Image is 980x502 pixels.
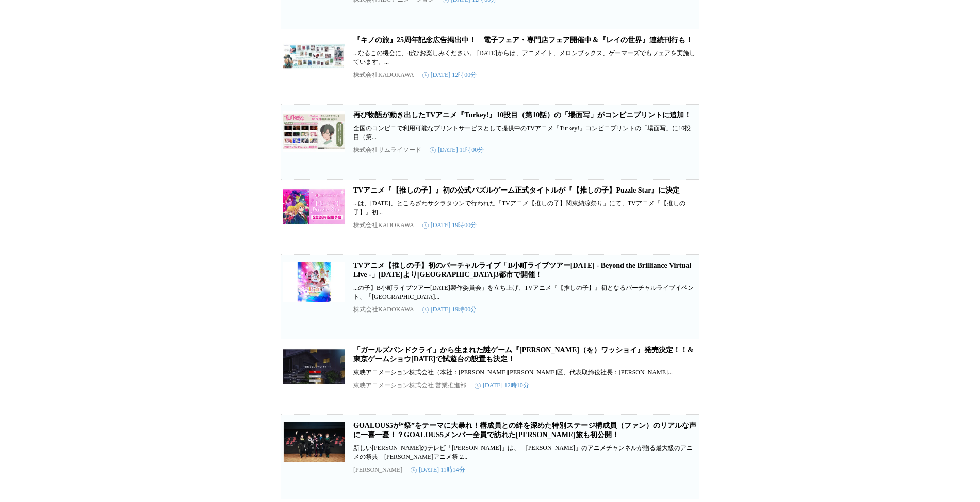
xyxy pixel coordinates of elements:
[411,465,465,474] time: [DATE] 11時14分
[283,186,345,227] img: TVアニメ『【推しの子】』初の公式パズルゲーム正式タイトルが『【推しの子】Puzzle Star』に決定
[353,36,693,44] a: 『キノの旅』25周年記念広告掲出中！ 電子フェア・専門店フェア開催中＆『レイの世界』連続刊行も！
[353,186,680,194] a: TVアニメ『【推しの子】』初の公式パズルゲーム正式タイトルが『【推しの子】Puzzle Star』に決定
[353,346,694,363] a: 「ガールズバンドクライ」から生まれた謎ゲーム『[PERSON_NAME]（を）ワッショイ』発売決定！！&東京ゲームショウ[DATE]で試遊台の設置も決定！
[353,49,697,66] p: ...なるこの機会に、ぜひお楽しみください。 [DATE]からは、アニメイト、メロンブックス、ゲーマーズでもフェアを実施しています。...
[353,124,697,142] p: 全国のコンビニで利用可能なプリントサービスとして提供中のTVアニメ『Turkey!』コンビニプリントの「場面写」に10投目（第...
[353,71,414,79] p: 株式会社KADOKAWA
[353,466,402,474] p: [PERSON_NAME]
[430,146,484,154] time: [DATE] 11時00分
[283,36,345,77] img: 『キノの旅』25周年記念広告掲出中！ 電子フェア・専門店フェア開催中＆『レイの世界』連続刊行も！
[353,368,697,377] p: 東映アニメーション株式会社（本社：[PERSON_NAME][PERSON_NAME]区、代表取締役社長：[PERSON_NAME]...
[353,284,697,301] p: ...の子】B小町ライブツアー[DATE]製作委員会」を立ち上げ、TVアニメ『【推しの子】』初となるバーチャルライブイベント、「[GEOGRAPHIC_DATA]...
[283,111,345,152] img: 再び物語が動き出したTVアニメ『Turkey!』10投目（第10話）の「場面写」がコンビニプリントに追加！
[422,305,477,314] time: [DATE] 19時00分
[422,221,477,230] time: [DATE] 19時00分
[283,261,345,302] img: TVアニメ【推しの子】初のバーチャルライブ「B小町ライブツアー2026 - Beyond the Brilliance Virtual Live -」2026年4月より東名阪3都市で開催！
[353,111,691,119] a: 再び物語が動き出したTVアニメ『Turkey!』10投目（第10話）の「場面写」がコンビニプリントに追加！
[475,381,529,390] time: [DATE] 12時10分
[283,345,345,387] img: 「ガールズバンドクライ」から生まれた謎ゲーム『桃香（を）ワッショイ』発売決定！！&東京ゲームショウ2025で試遊台の設置も決定！
[353,422,696,439] a: GOALOUS5が“祭”をテーマに大暴れ！構成員との絆を深めた特別ステージ構成員（ファン）のリアルな声に一喜一憂！？GOALOUS5メンバー全員で訪れた[PERSON_NAME]旅も初公開！
[422,71,477,79] time: [DATE] 12時00分
[353,444,697,461] p: 新しい[PERSON_NAME]のテレビ「[PERSON_NAME]」は、「[PERSON_NAME]」のアニメチャンネルが贈る最大級のアニメの祭典「[PERSON_NAME]アニメ祭 2...
[353,262,691,279] a: TVアニメ【推しの子】初のバーチャルライブ「B小町ライブツアー[DATE] - Beyond the Brilliance Virtual Live -」[DATE]より[GEOGRAPHIC_...
[353,305,414,314] p: 株式会社KADOKAWA
[353,199,697,217] p: ...は、[DATE]、ところざわサクラタウンで行われた「TVアニメ【推しの子】関東納涼祭り」にて、TVアニメ『【推しの子】』初...
[353,146,421,154] p: 株式会社サムライソード
[353,381,466,390] p: 東映アニメーション株式会社 営業推進部
[283,421,345,462] img: GOALOUS5が“祭”をテーマに大暴れ！構成員との絆を深めた特別ステージ構成員（ファン）のリアルな声に一喜一憂！？GOALOUS5メンバー全員で訪れた山形ほのぼの旅も初公開！
[353,221,414,230] p: 株式会社KADOKAWA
